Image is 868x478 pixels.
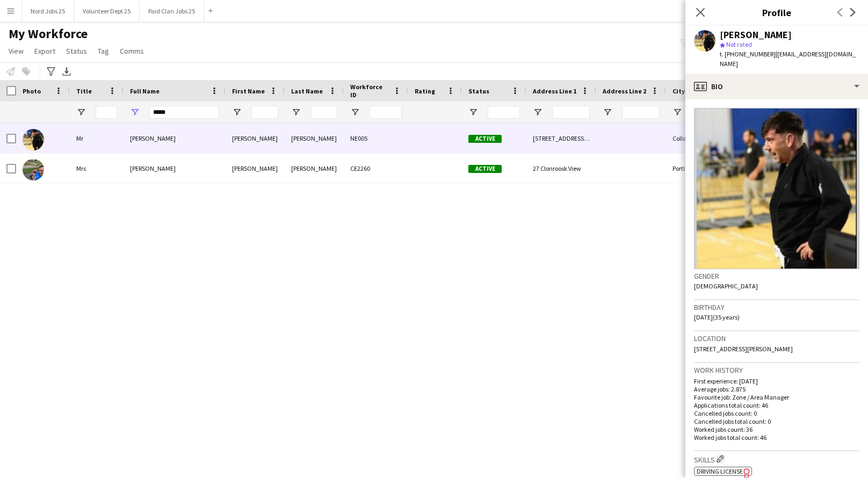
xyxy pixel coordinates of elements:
[310,106,337,119] input: Last Name Filter Input
[344,154,408,183] div: CE2260
[526,154,596,183] div: 27 Clonroosk View
[70,154,124,183] div: Mrs
[226,124,285,153] div: [PERSON_NAME]
[726,40,752,48] span: Not rated
[694,365,859,375] h3: Work history
[45,65,57,78] app-action-btn: Advanced filters
[70,124,124,153] div: Mr
[9,26,88,42] span: My Workforce
[694,334,859,343] h3: Location
[666,154,730,183] div: Portlaoise
[685,5,868,19] h3: Profile
[23,159,44,180] img: Ricky Oshea
[672,107,682,117] button: Open Filter Menu
[74,1,140,21] button: Volunteer Dept 25
[552,106,590,119] input: Address Line 1 Filter Input
[603,107,612,117] button: Open Filter Menu
[488,106,520,119] input: Status Filter Input
[350,107,360,117] button: Open Filter Menu
[60,65,73,78] app-action-btn: Export XLSX
[694,385,859,393] p: Average jobs: 2.875
[232,107,242,117] button: Open Filter Menu
[96,106,117,119] input: Title Filter Input
[76,107,86,117] button: Open Filter Menu
[720,50,856,68] span: | [EMAIL_ADDRESS][DOMAIN_NAME]
[285,124,344,153] div: [PERSON_NAME]
[93,44,113,58] a: Tag
[66,46,87,56] span: Status
[720,50,776,58] span: t. [PHONE_NUMBER]
[694,282,758,290] span: [DEMOGRAPHIC_DATA]
[694,393,859,401] p: Favourite job: Zone / Area Manager
[468,165,502,173] span: Active
[697,467,743,475] span: Driving License
[603,87,646,95] span: Address Line 2
[468,135,502,143] span: Active
[468,107,478,117] button: Open Filter Menu
[694,313,740,321] span: [DATE] (35 years)
[251,106,278,119] input: First Name Filter Input
[23,129,44,150] img: Ricky O
[720,30,792,40] div: [PERSON_NAME]
[34,46,55,56] span: Export
[694,425,859,433] p: Worked jobs count: 36
[533,87,576,95] span: Address Line 1
[120,46,144,56] span: Comms
[694,302,859,312] h3: Birthday
[115,44,148,58] a: Comms
[76,87,92,95] span: Title
[232,87,265,95] span: First Name
[140,1,204,21] button: Paid Clan Jobs 25
[344,124,408,153] div: NE005
[291,107,301,117] button: Open Filter Menu
[98,46,109,56] span: Tag
[9,46,24,56] span: View
[4,44,28,58] a: View
[672,87,685,95] span: City
[30,44,60,58] a: Export
[694,108,859,269] img: Crew avatar or photo
[694,271,859,281] h3: Gender
[694,453,859,465] h3: Skills
[370,106,402,119] input: Workforce ID Filter Input
[468,87,489,95] span: Status
[130,164,176,172] span: [PERSON_NAME]
[694,417,859,425] p: Cancelled jobs total count: 0
[130,107,140,117] button: Open Filter Menu
[694,409,859,417] p: Cancelled jobs count: 0
[694,401,859,409] p: Applications total count: 46
[291,87,323,95] span: Last Name
[149,106,219,119] input: Full Name Filter Input
[694,433,859,441] p: Worked jobs total count: 46
[226,154,285,183] div: [PERSON_NAME]
[666,124,730,153] div: Collooney
[415,87,435,95] span: Rating
[23,87,41,95] span: Photo
[285,154,344,183] div: [PERSON_NAME]
[622,106,660,119] input: Address Line 2 Filter Input
[533,107,542,117] button: Open Filter Menu
[694,345,793,353] span: [STREET_ADDRESS][PERSON_NAME]
[22,1,74,21] button: Nord Jobs 25
[685,74,868,99] div: Bio
[526,124,596,153] div: [STREET_ADDRESS][PERSON_NAME]
[350,83,389,99] span: Workforce ID
[694,377,859,385] p: First experience: [DATE]
[130,134,176,142] span: [PERSON_NAME]
[62,44,91,58] a: Status
[130,87,160,95] span: Full Name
